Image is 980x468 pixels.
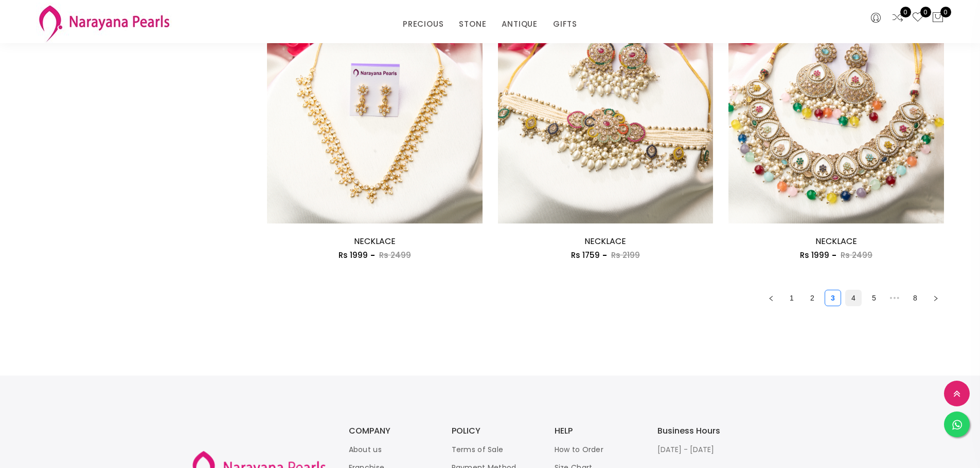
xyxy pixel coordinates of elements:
[502,16,538,32] a: ANTIQUE
[783,290,800,306] li: 1
[657,443,740,456] p: [DATE] - [DATE]
[825,290,841,306] li: 3
[886,290,903,306] span: •••
[768,295,774,302] span: left
[379,250,411,260] span: Rs 2499
[611,250,640,260] span: Rs 2199
[805,290,820,306] a: 2
[912,11,924,25] a: 0
[866,290,882,306] li: 5
[841,250,872,260] span: Rs 2499
[452,427,534,435] h3: POLICY
[900,7,911,17] span: 0
[784,290,799,306] a: 1
[866,290,882,306] a: 5
[940,7,951,17] span: 0
[933,295,939,302] span: right
[459,16,486,32] a: STONE
[928,290,944,306] li: Next Page
[349,444,382,455] a: About us
[763,290,779,306] button: left
[886,290,903,306] li: Next 5 Pages
[763,290,779,306] li: Previous Page
[932,11,944,25] button: 0
[571,250,600,260] span: Rs 1759
[920,7,931,17] span: 0
[657,427,740,435] h3: Business Hours
[555,427,637,435] h3: HELP
[452,444,504,455] a: Terms of Sale
[349,427,431,435] h3: COMPANY
[815,235,857,247] a: NECKLACE
[584,235,626,247] a: NECKLACE
[403,16,443,32] a: PRECIOUS
[553,16,577,32] a: GIFTS
[804,290,821,306] li: 2
[338,250,368,260] span: Rs 1999
[555,444,604,455] a: How to Order
[825,290,841,306] a: 3
[845,290,862,306] li: 4
[928,290,944,306] button: right
[800,250,829,260] span: Rs 1999
[846,290,861,306] a: 4
[354,235,396,247] a: NECKLACE
[907,290,923,306] li: 8
[907,290,923,306] a: 8
[892,11,904,25] a: 0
